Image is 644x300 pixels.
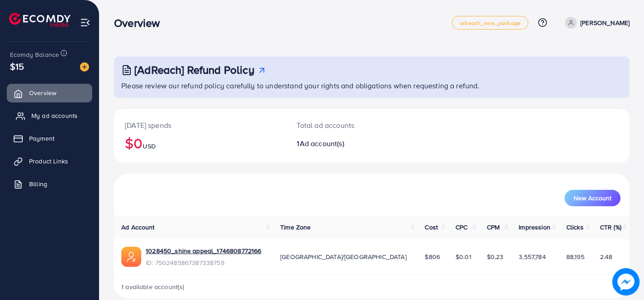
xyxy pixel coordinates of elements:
[566,252,585,261] span: 88,195
[7,129,92,147] a: Payment
[425,252,440,261] span: $806
[29,134,54,143] span: Payment
[456,223,467,232] span: CPC
[452,16,528,30] a: adreach_new_package
[146,258,261,267] span: ID: 7502485867387338759
[10,50,59,59] span: Ecomdy Balance
[425,223,438,232] span: Cost
[125,120,275,131] p: [DATE] spends
[7,152,92,170] a: Product Links
[486,223,499,232] span: CPM
[574,195,611,201] span: New Account
[134,63,254,76] h3: [AdReach] Refund Policy
[143,142,155,151] span: USD
[600,252,613,261] span: 2.48
[460,20,520,26] span: adreach_new_package
[121,247,141,267] img: ic-ads-acc.e4c84228.svg
[29,88,56,97] span: Overview
[297,120,404,131] p: Total ad accounts
[114,16,167,30] h3: Overview
[121,80,624,91] p: Please review our refund policy carefully to understand your rights and obligations when requesti...
[300,138,344,148] span: Ad account(s)
[565,190,620,206] button: New Account
[9,13,70,27] img: logo
[146,246,261,255] a: 1028450_shine appeal_1746808772166
[519,252,545,261] span: 3,557,784
[125,134,275,152] h2: $0
[280,252,406,261] span: [GEOGRAPHIC_DATA]/[GEOGRAPHIC_DATA]
[561,17,629,29] a: [PERSON_NAME]
[29,157,68,166] span: Product Links
[121,282,185,291] span: 1 available account(s)
[566,223,584,232] span: Clicks
[280,223,311,232] span: Time Zone
[80,17,90,28] img: menu
[121,223,155,232] span: Ad Account
[614,270,637,293] img: image
[297,139,404,148] h2: 1
[486,252,503,261] span: $0.23
[580,17,629,28] p: [PERSON_NAME]
[7,175,92,193] a: Billing
[31,111,78,120] span: My ad accounts
[29,179,47,188] span: Billing
[7,84,92,102] a: Overview
[10,60,24,73] span: $15
[7,107,92,125] a: My ad accounts
[456,252,471,261] span: $0.01
[80,62,89,71] img: image
[519,223,550,232] span: Impression
[600,223,621,232] span: CTR (%)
